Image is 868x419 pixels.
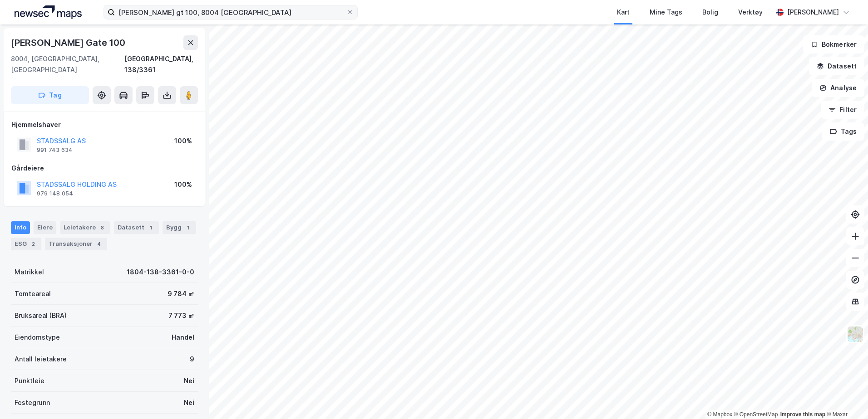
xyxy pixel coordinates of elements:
button: Bokmerker [803,35,864,54]
div: 991 743 634 [37,146,73,154]
input: Søk på adresse, matrikkel, gårdeiere, leietakere eller personer [115,5,346,19]
div: Verktøy [738,7,763,18]
div: Bygg [163,221,196,234]
button: Tags [822,122,864,141]
div: [GEOGRAPHIC_DATA], 138/3361 [124,54,198,75]
div: Antall leietakere [15,354,67,365]
div: 8 [98,223,107,232]
div: Mine Tags [650,7,682,18]
div: 7 773 ㎡ [168,310,194,321]
div: Matrikkel [15,267,44,278]
div: Hjemmelshaver [11,119,197,130]
div: Punktleie [15,375,44,386]
a: OpenStreetMap [734,411,778,418]
div: Eiendomstype [15,332,60,343]
button: Analyse [812,79,864,97]
button: Filter [821,101,864,119]
div: Handel [172,332,194,343]
div: Nei [184,375,194,386]
div: 9 [190,354,194,365]
div: 979 148 054 [37,190,73,197]
div: Eiere [34,221,56,234]
div: 8004, [GEOGRAPHIC_DATA], [GEOGRAPHIC_DATA] [11,54,124,75]
div: Nei [184,397,194,408]
div: 100% [174,179,192,190]
div: Datasett [114,221,159,234]
div: 4 [94,239,104,248]
div: [PERSON_NAME] [787,7,839,18]
div: 9 784 ㎡ [168,288,194,299]
iframe: Chat Widget [823,375,868,419]
div: 1 [146,223,155,232]
div: 1804-138-3361-0-0 [127,267,194,278]
div: Gårdeiere [11,163,197,174]
img: logo.a4113a55bc3d86da70a041830d287a7e.svg [15,5,82,19]
div: Bruksareal (BRA) [15,310,67,321]
div: Kart [617,7,630,18]
img: Z [847,326,864,343]
div: Leietakere [60,221,110,234]
div: Festegrunn [15,397,50,408]
div: 1 [183,223,192,232]
div: ESG [11,238,41,250]
div: [PERSON_NAME] Gate 100 [11,35,127,50]
div: 2 [29,239,38,248]
a: Mapbox [707,411,732,418]
button: Datasett [809,57,864,75]
a: Improve this map [780,411,825,418]
div: Info [11,221,30,234]
div: Transaksjoner [45,238,107,250]
div: Bolig [702,7,718,18]
div: 100% [174,136,192,146]
div: Tomteareal [15,288,51,299]
button: Tag [11,86,89,104]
